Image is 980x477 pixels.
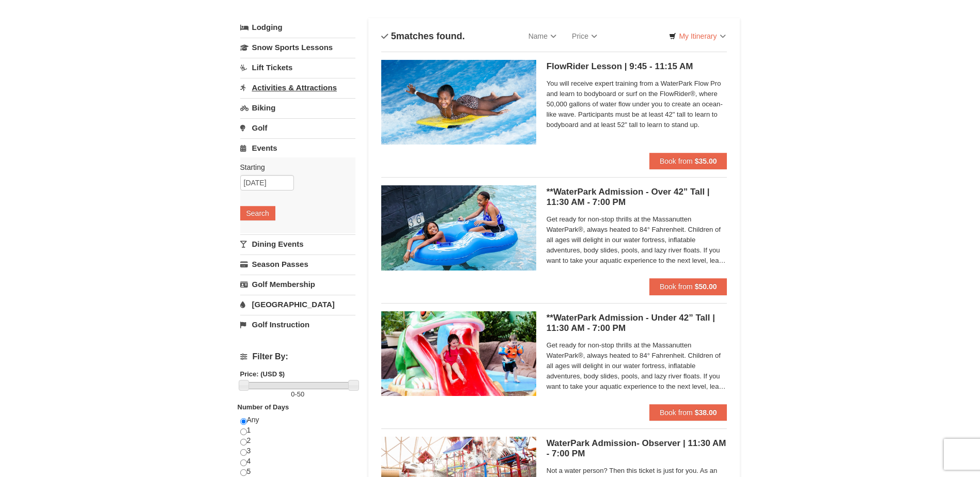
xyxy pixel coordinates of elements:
strong: Price: (USD $) [240,370,285,378]
a: Golf [240,118,355,137]
a: Name [521,26,564,46]
strong: Number of Days [238,403,289,411]
label: Starting [240,162,348,172]
img: 6619917-720-80b70c28.jpg [381,185,536,270]
a: Snow Sports Lessons [240,38,355,57]
h5: **WaterPark Admission - Over 42” Tall | 11:30 AM - 7:00 PM [547,187,727,208]
span: 50 [297,390,304,398]
a: Golf Membership [240,275,355,294]
span: You will receive expert training from a WaterPark Flow Pro and learn to bodyboard or surf on the ... [547,78,727,130]
h5: WaterPark Admission- Observer | 11:30 AM - 7:00 PM [547,438,727,459]
button: Book from $50.00 [649,278,727,295]
img: 6619917-216-363963c7.jpg [381,60,536,145]
a: My Itinerary [662,28,732,44]
button: Book from $35.00 [649,153,727,169]
a: Golf Instruction [240,315,355,334]
span: Book from [660,157,693,165]
label: - [240,389,355,400]
a: Activities & Attractions [240,78,355,97]
img: 6619917-732-e1c471e4.jpg [381,311,536,396]
span: 5 [391,31,396,41]
span: 0 [291,390,294,398]
a: [GEOGRAPHIC_DATA] [240,295,355,314]
h4: matches found. [381,31,465,41]
a: Biking [240,98,355,117]
span: Get ready for non-stop thrills at the Massanutten WaterPark®, always heated to 84° Fahrenheit. Ch... [547,340,727,392]
strong: $50.00 [695,282,717,291]
button: Book from $38.00 [649,404,727,421]
h4: Filter By: [240,352,355,361]
a: Price [564,26,605,46]
h5: FlowRider Lesson | 9:45 - 11:15 AM [547,61,727,72]
button: Search [240,206,275,220]
span: Book from [660,408,693,417]
span: Book from [660,282,693,291]
a: Lodging [240,18,355,37]
a: Dining Events [240,234,355,253]
span: Get ready for non-stop thrills at the Massanutten WaterPark®, always heated to 84° Fahrenheit. Ch... [547,214,727,266]
a: Season Passes [240,255,355,274]
a: Events [240,138,355,157]
a: Lift Tickets [240,58,355,77]
strong: $35.00 [695,157,717,165]
strong: $38.00 [695,408,717,417]
h5: **WaterPark Admission - Under 42” Tall | 11:30 AM - 7:00 PM [547,313,727,333]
